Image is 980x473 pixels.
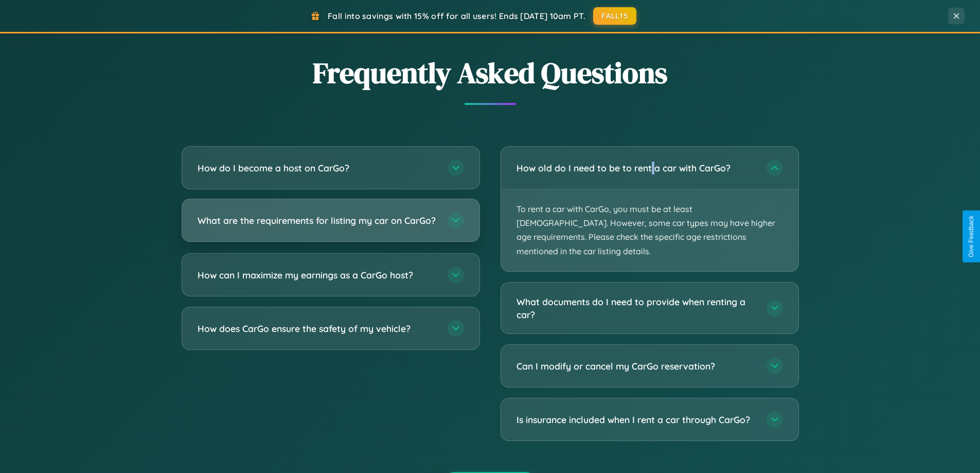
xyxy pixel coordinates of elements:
[198,214,437,227] h3: What are the requirements for listing my car on CarGo?
[516,413,756,426] h3: Is insurance included when I rent a car through CarGo?
[593,7,636,25] button: FALL15
[968,216,975,257] div: Give Feedback
[328,11,585,21] span: Fall into savings with 15% off for all users! Ends [DATE] 10am PT.
[516,360,756,373] h3: Can I modify or cancel my CarGo reservation?
[198,269,437,282] h3: How can I maximize my earnings as a CarGo host?
[501,189,798,271] p: To rent a car with CarGo, you must be at least [DEMOGRAPHIC_DATA]. However, some car types may ha...
[198,322,437,335] h3: How does CarGo ensure the safety of my vehicle?
[516,162,756,174] h3: How old do I need to be to rent a car with CarGo?
[182,53,799,93] h2: Frequently Asked Questions
[516,295,756,321] h3: What documents do I need to provide when renting a car?
[198,162,437,174] h3: How do I become a host on CarGo?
